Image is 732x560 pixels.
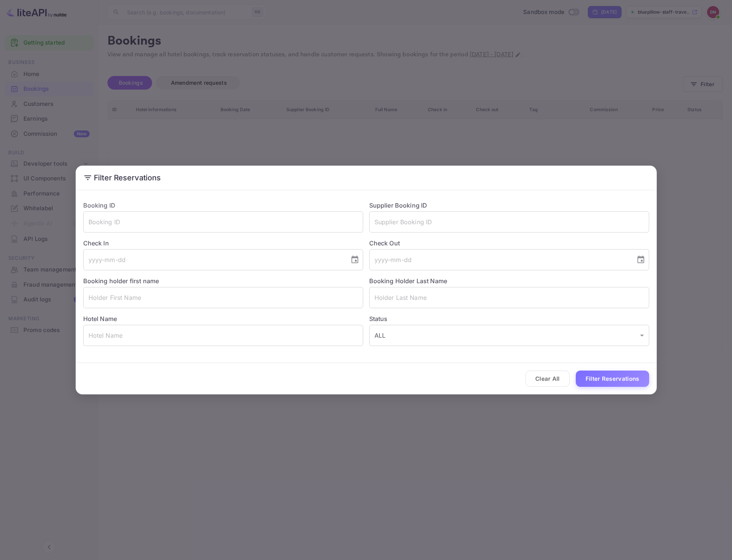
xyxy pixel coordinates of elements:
label: Booking Holder Last Name [369,277,448,285]
button: Filter Reservations [576,371,649,387]
input: Booking ID [83,211,363,233]
label: Booking holder first name [83,277,159,285]
input: yyyy-mm-dd [369,249,630,270]
input: Holder First Name [83,287,363,308]
label: Check Out [369,239,649,248]
label: Check In [83,239,363,248]
button: Choose date [347,252,362,267]
label: Booking ID [83,202,116,209]
button: Choose date [633,252,648,267]
input: Hotel Name [83,325,363,346]
input: Supplier Booking ID [369,211,649,233]
label: Status [369,314,649,323]
label: Hotel Name [83,315,117,323]
input: Holder Last Name [369,287,649,308]
label: Supplier Booking ID [369,202,427,209]
input: yyyy-mm-dd [83,249,344,270]
h2: Filter Reservations [76,166,657,190]
button: Clear All [525,371,570,387]
div: ALL [369,325,649,346]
